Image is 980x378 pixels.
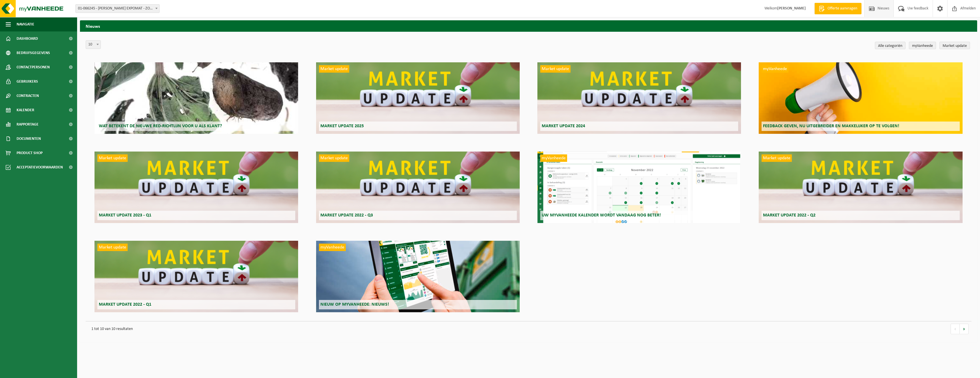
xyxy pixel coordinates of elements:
[99,124,222,128] span: Wat betekent de nieuwe RED-richtlijn voor u als klant?
[89,324,945,334] p: 1 tot 10 van 10 resultaten
[875,42,905,49] a: Alle categoriën
[909,42,936,49] a: myVanheede
[316,241,520,312] a: myVanheede Nieuw op myVanheede: Nieuws!
[95,62,298,134] a: Wat betekent de nieuwe RED-richtlijn voor u als klant?
[762,65,788,73] span: myVanheede
[17,89,39,103] span: Contracten
[17,17,34,31] span: Navigatie
[939,42,970,49] a: Market update
[17,132,41,146] span: Documenten
[540,65,571,73] span: Market update
[542,124,585,128] span: Market update 2024
[320,302,389,307] span: Nieuw op myVanheede: Nieuws!
[17,146,43,160] span: Product Shop
[826,6,859,11] span: Offerte aanvragen
[17,160,63,174] span: Acceptatievoorwaarden
[76,5,159,13] span: 01-066245 - STEVENS EXPOMAT - ZOTTEGEM
[86,40,101,49] span: 10
[319,154,349,162] span: Market update
[17,31,38,46] span: Dashboard
[17,60,50,74] span: Contactpersonen
[17,46,50,60] span: Bedrijfsgegevens
[951,324,960,334] a: vorige
[759,62,962,134] a: myVanheede Feedback geven, nu uitgebreider en makkelijker op te volgen!
[99,213,151,218] span: Market update 2023 - Q1
[540,154,567,162] span: myVanheede
[95,241,298,312] a: Market update Market update 2022 - Q1
[762,154,792,162] span: Market update
[763,124,899,128] span: Feedback geven, nu uitgebreider en makkelijker op te volgen!
[542,213,661,218] span: Uw myVanheede kalender wordt vandaag nog beter!
[759,152,962,223] a: Market update Market update 2022 - Q2
[17,117,39,132] span: Rapportage
[97,244,128,251] span: Market update
[95,152,298,223] a: Market update Market update 2023 - Q1
[17,74,38,89] span: Gebruikers
[537,152,741,223] a: myVanheede Uw myVanheede kalender wordt vandaag nog beter!
[97,154,128,162] span: Market update
[80,20,977,31] h2: Nieuws
[960,324,969,334] a: volgende
[814,3,861,14] a: Offerte aanvragen
[320,124,364,128] span: Market update 2025
[777,6,806,11] strong: [PERSON_NAME]
[86,41,101,49] span: 10
[763,213,816,218] span: Market update 2022 - Q2
[99,302,151,307] span: Market update 2022 - Q1
[316,62,520,134] a: Market update Market update 2025
[537,62,741,134] a: Market update Market update 2024
[17,103,34,117] span: Kalender
[320,213,373,218] span: Market update 2022 - Q3
[319,65,349,73] span: Market update
[319,244,346,251] span: myVanheede
[316,152,520,223] a: Market update Market update 2022 - Q3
